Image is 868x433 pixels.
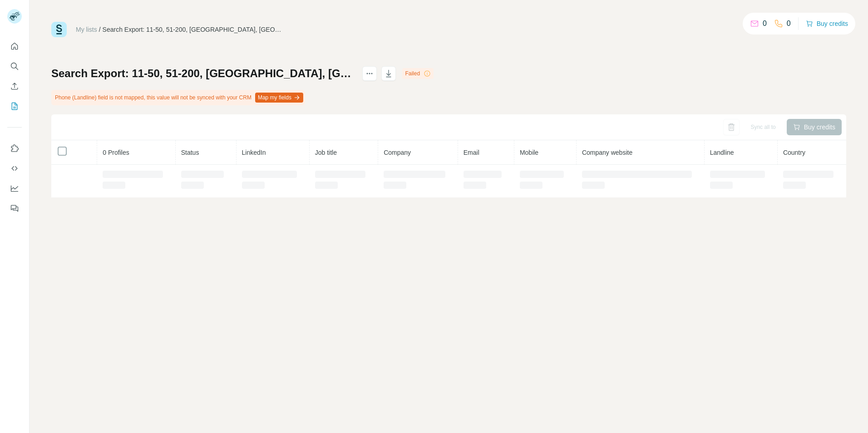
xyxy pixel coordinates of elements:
[99,25,101,34] li: /
[7,160,22,177] button: Use Surfe API
[806,17,848,30] button: Buy credits
[242,149,266,156] span: LinkedIn
[7,78,22,94] button: Enrich CSV
[402,68,434,79] div: Failed
[783,149,805,156] span: Country
[7,98,22,114] button: My lists
[51,66,354,81] h1: Search Export: 11-50, 51-200, [GEOGRAPHIC_DATA], [GEOGRAPHIC_DATA], [GEOGRAPHIC_DATA], ceo, cto, ...
[787,18,791,29] p: 0
[181,149,199,156] span: Status
[7,140,22,157] button: Use Surfe on LinkedIn
[76,26,97,33] a: My lists
[7,200,22,216] button: Feedback
[51,90,305,105] div: Phone (Landline) field is not mapped, this value will not be synced with your CRM
[315,149,337,156] span: Job title
[103,25,284,34] div: Search Export: 11-50, 51-200, [GEOGRAPHIC_DATA], [GEOGRAPHIC_DATA], [GEOGRAPHIC_DATA], ceo, cto, ...
[520,149,538,156] span: Mobile
[710,149,734,156] span: Landline
[582,149,632,156] span: Company website
[51,22,67,37] img: Surfe Logo
[7,58,22,74] button: Search
[763,18,767,29] p: 0
[7,38,22,54] button: Quick start
[384,149,411,156] span: Company
[7,180,22,197] button: Dashboard
[103,149,129,156] span: 0 Profiles
[464,149,479,156] span: Email
[255,93,303,103] button: Map my fields
[362,66,377,81] button: actions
